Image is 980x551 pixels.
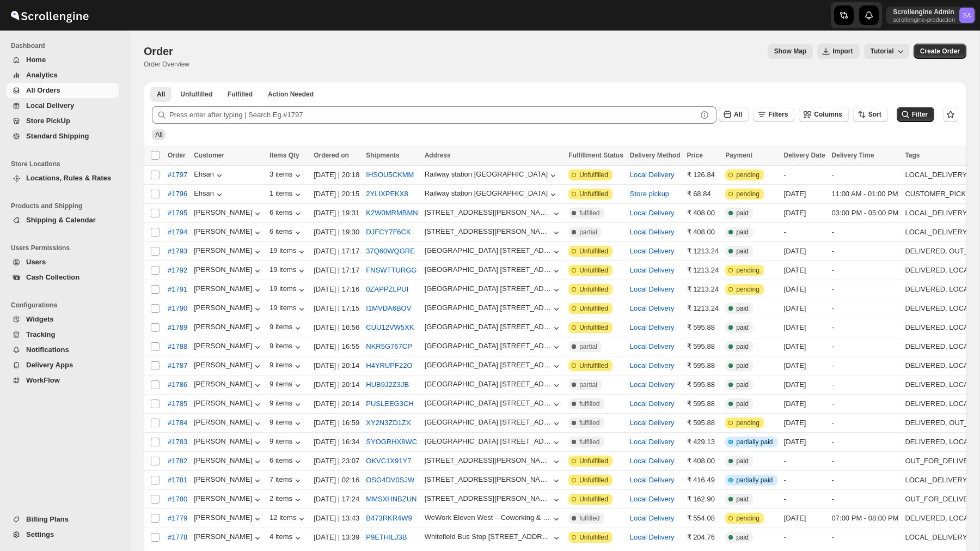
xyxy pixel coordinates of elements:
[194,380,263,391] button: [PERSON_NAME]
[11,160,123,168] span: Store Locations
[161,319,194,336] button: #1789
[425,304,552,312] div: [GEOGRAPHIC_DATA] [STREET_ADDRESS]
[161,414,194,432] button: #1784
[269,227,303,238] div: 6 items
[161,300,194,317] button: #1790
[425,456,552,464] div: [STREET_ADDRESS][PERSON_NAME],
[425,284,552,293] div: [GEOGRAPHIC_DATA] [STREET_ADDRESS]
[630,419,675,427] button: Local Delivery
[26,71,58,79] span: Analytics
[161,433,194,451] button: #1783
[269,361,303,372] button: 9 items
[366,438,417,446] button: SYOGRHX8WC
[905,152,920,159] span: Tags
[314,189,359,199] div: [DATE] | 20:15
[194,227,263,238] button: [PERSON_NAME]
[853,107,888,122] button: Sort
[269,399,303,410] button: 9 items
[687,189,719,199] div: ₹ 68.84
[425,532,562,543] button: Whitefield Bus Stop [STREET_ADDRESS] Vinayaka Layout [GEOGRAPHIC_DATA]
[914,44,966,59] button: Create custom order
[161,243,194,260] button: #1793
[687,169,719,180] div: ₹ 126.84
[161,166,194,184] button: #1797
[194,361,263,372] div: [PERSON_NAME]
[579,171,608,179] span: Unfulfilled
[366,285,408,293] button: 0ZAPPZLPUI
[194,456,263,467] div: [PERSON_NAME]
[161,510,194,527] button: #1779
[630,285,675,293] button: Local Delivery
[26,330,55,338] span: Tracking
[768,44,813,59] button: Map action label
[366,514,412,522] button: B473RKR4W9
[784,208,825,219] div: [DATE]
[168,246,187,257] span: #1793
[366,323,414,331] button: CUU12VW5XK
[194,342,263,353] div: [PERSON_NAME]
[194,284,263,295] div: [PERSON_NAME]
[832,169,899,180] div: -
[168,532,187,543] span: #1778
[366,399,413,408] button: PUSLEEG3CH
[194,246,263,257] button: [PERSON_NAME]
[425,152,451,159] span: Address
[269,152,299,159] span: Items Qty
[893,8,955,16] p: Scrollengine Admin
[314,208,359,219] div: [DATE] | 19:31
[26,132,89,140] span: Standard Shipping
[799,107,848,122] button: Columns
[269,380,303,391] button: 9 items
[194,265,263,276] div: [PERSON_NAME]
[7,358,119,373] button: Delivery Apps
[886,7,976,24] button: User menu
[920,47,960,56] span: Create Order
[366,361,412,370] button: H4YRUPF22O
[168,456,187,467] span: #1782
[425,513,562,524] button: WeWork Eleven West – Coworking & Office Space in [GEOGRAPHIC_DATA], [GEOGRAPHIC_DATA] Baner Gaon ...
[168,417,187,428] span: #1784
[784,189,825,199] div: [DATE]
[817,44,859,59] button: Import
[194,513,263,524] div: [PERSON_NAME]
[366,266,416,274] button: FNSWTTURGG
[269,284,307,295] button: 19 items
[630,152,681,159] span: Delivery Method
[144,60,189,69] p: Order Overview
[7,527,119,542] button: Settings
[630,438,675,446] button: Local Delivery
[269,265,307,276] button: 19 items
[168,379,187,390] span: #1786
[161,529,194,546] button: #1778
[194,418,263,429] button: [PERSON_NAME]
[774,47,806,56] span: Show Map
[269,532,303,543] button: 4 items
[366,533,407,541] button: P9ETHILJ3B
[425,170,548,178] div: Railway station [GEOGRAPHIC_DATA]
[630,457,675,465] button: Local Delivery
[425,418,562,429] button: [GEOGRAPHIC_DATA] [STREET_ADDRESS]
[425,208,562,219] button: [STREET_ADDRESS][PERSON_NAME],
[194,475,263,486] button: [PERSON_NAME]
[425,208,552,216] div: [STREET_ADDRESS][PERSON_NAME],
[269,475,303,486] button: 7 items
[269,494,303,505] div: 2 items
[269,208,303,219] div: 6 items
[161,491,194,508] button: #1780
[26,376,60,384] span: WorkFlow
[168,189,187,199] span: #1796
[194,437,263,448] button: [PERSON_NAME]
[269,170,303,181] button: 3 items
[161,185,194,203] button: #1796
[832,189,899,199] div: 11:00 AM - 01:00 PM
[864,44,909,59] button: Tutorial
[425,170,559,181] button: Railway station [GEOGRAPHIC_DATA]
[194,208,263,219] div: [PERSON_NAME]
[736,190,759,198] span: pending
[269,513,307,524] div: 12 items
